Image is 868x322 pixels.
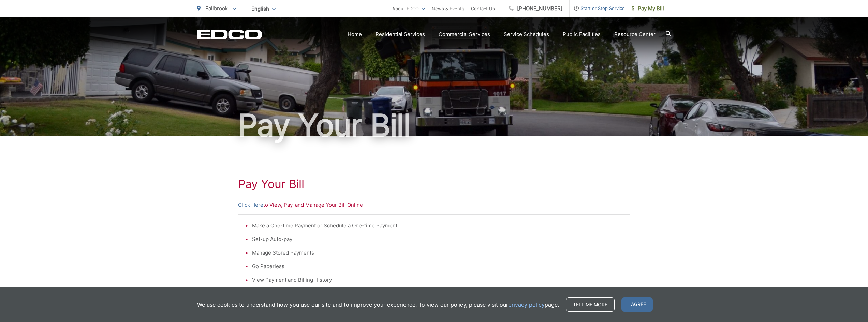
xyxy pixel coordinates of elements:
[632,4,664,13] span: Pay My Bill
[563,30,601,39] a: Public Facilities
[432,4,464,13] a: News & Events
[252,276,623,284] li: View Payment and Billing History
[252,262,623,271] li: Go Paperless
[252,235,623,243] li: Set-up Auto-pay
[238,201,630,209] p: to View, Pay, and Manage Your Bill Online
[614,30,656,39] a: Resource Center
[566,297,615,312] a: Tell me more
[238,201,263,209] a: Click Here
[246,3,281,15] span: English
[197,30,262,39] a: EDCD logo. Return to the homepage.
[252,221,623,230] li: Make a One-time Payment or Schedule a One-time Payment
[205,5,228,12] span: Fallbrook
[197,301,559,309] p: We use cookies to understand how you use our site and to improve your experience. To view our pol...
[621,297,653,312] span: I agree
[439,30,490,39] a: Commercial Services
[376,30,425,39] a: Residential Services
[238,177,630,191] h1: Pay Your Bill
[252,249,623,257] li: Manage Stored Payments
[471,4,495,13] a: Contact Us
[197,108,671,142] h1: Pay Your Bill
[392,4,425,13] a: About EDCO
[504,30,549,39] a: Service Schedules
[508,301,545,309] a: privacy policy
[348,30,362,39] a: Home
